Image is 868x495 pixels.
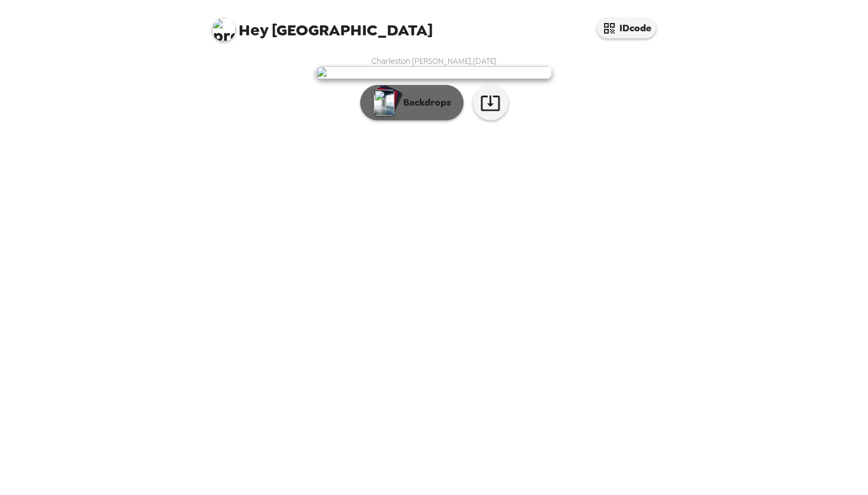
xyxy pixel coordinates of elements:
span: [GEOGRAPHIC_DATA] [212,12,433,38]
img: user [316,66,552,79]
p: Backdrops [397,96,451,110]
span: Hey [239,19,268,41]
button: Backdrops [360,85,464,120]
span: Charleston [PERSON_NAME] , [DATE] [371,56,497,66]
img: profile pic [212,18,236,41]
button: IDcode [597,18,656,38]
